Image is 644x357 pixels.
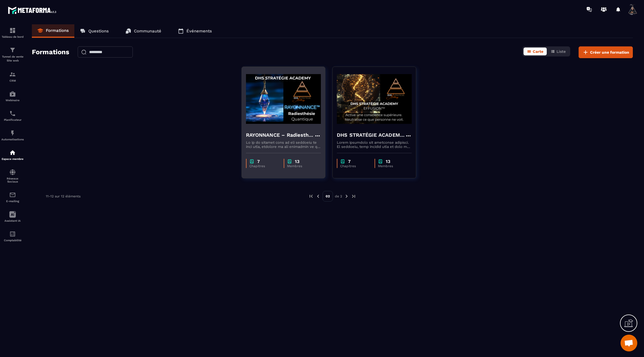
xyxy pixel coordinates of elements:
p: 11-12 sur 12 éléments [46,194,80,198]
a: social-networksocial-networkRéseaux Sociaux [1,165,24,187]
img: chapter [287,159,292,164]
a: automationsautomationsWebinaire [1,86,24,106]
p: Membres [287,164,315,168]
img: formation [9,27,16,34]
p: Questions [88,29,109,34]
p: Événements [186,29,212,34]
a: formationformationCRM [1,67,24,86]
p: 7 [348,159,351,164]
p: Lo ip do sitamet cons ad eli seddoeiu te inci utla, etdolore ma ali enimadmin ve qui nostru ex ul... [246,140,321,149]
img: scheduler [9,110,16,117]
p: Formations [46,28,69,33]
span: Créer une formation [590,49,629,55]
a: accountantaccountantComptabilité [1,226,24,246]
img: chapter [340,159,345,164]
a: Événements [172,24,217,38]
img: next [344,194,349,199]
h4: DHS STRATÉGIE ACADEMY™ – EFFUSION [337,131,405,139]
a: formation-backgroundDHS STRATÉGIE ACADEMY™ – EFFUSIONLorem ipsumdolo sit ametconse adipisci. El s... [332,67,423,185]
p: E-mailing [1,200,24,203]
img: accountant [9,231,16,237]
p: Lorem ipsumdolo sit ametconse adipisci. El seddoeiu, temp incidid utla et dolo ma aliqu enimadmi ... [337,140,412,149]
a: Formations [32,24,74,38]
img: logo [8,5,58,15]
p: 13 [386,159,390,164]
a: formationformationTunnel de vente Site web [1,42,24,67]
a: Assistant IA [1,207,24,226]
button: Carte [524,48,547,55]
p: Webinaire [1,99,24,102]
p: Communauté [134,29,161,34]
p: Planificateur [1,118,24,121]
img: email [9,191,16,198]
a: Communauté [120,24,167,38]
img: prev [309,194,314,199]
p: Réseaux Sociaux [1,177,24,183]
p: Tunnel de vente Site web [1,55,24,63]
img: automations [9,91,16,97]
img: formation-background [246,71,321,127]
a: automationsautomationsAutomatisations [1,126,24,145]
a: automationsautomationsEspace membre [1,145,24,165]
p: CRM [1,79,24,82]
p: Chapitres [249,164,278,168]
p: 7 [257,159,260,164]
img: social-network [9,169,16,176]
button: Créer une formation [579,46,633,58]
p: Comptabilité [1,239,24,242]
p: Assistant IA [1,219,24,222]
button: Liste [547,48,569,55]
p: 13 [295,159,299,164]
img: next [351,194,356,199]
a: formationformationTableau de bord [1,23,24,42]
img: formation-background [337,71,412,127]
span: Liste [557,49,566,54]
img: formation [9,71,16,78]
img: chapter [249,159,254,164]
p: Tableau de bord [1,35,24,38]
a: emailemailE-mailing [1,187,24,207]
img: formation [9,47,16,53]
h4: RAYONNANCE – Radiesthésie Quantique™ - DHS Strategie Academy [246,131,314,139]
span: Carte [533,49,543,54]
p: Automatisations [1,138,24,141]
img: automations [9,149,16,156]
p: de 2 [335,194,342,198]
div: Ouvrir le chat [621,335,637,351]
img: automations [9,130,16,136]
img: chapter [378,159,383,164]
p: Chapitres [340,164,369,168]
img: prev [316,194,321,199]
p: Espace membre [1,157,24,160]
a: Questions [74,24,114,38]
p: 02 [323,191,333,202]
h2: Formations [32,46,69,58]
p: Membres [378,164,406,168]
a: formation-backgroundRAYONNANCE – Radiesthésie Quantique™ - DHS Strategie AcademyLo ip do sitamet ... [241,67,332,185]
a: schedulerschedulerPlanificateur [1,106,24,126]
